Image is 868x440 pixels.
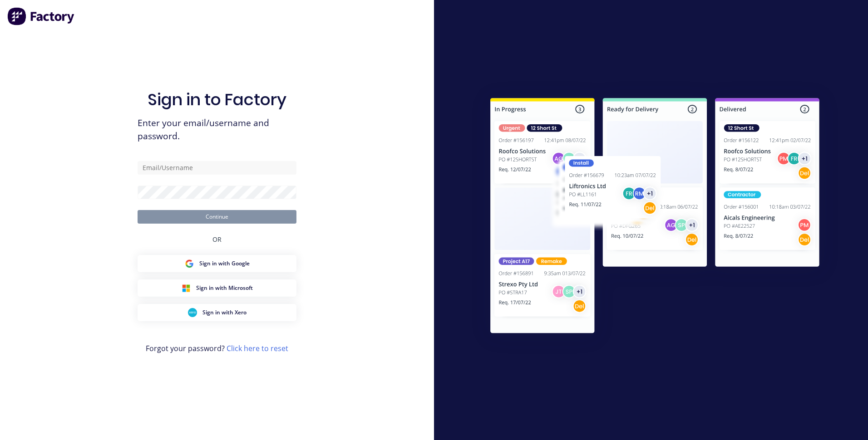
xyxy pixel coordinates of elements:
button: Continue [138,210,296,224]
button: Google Sign inSign in with Google [138,255,296,272]
span: Forgot your password? [146,343,288,354]
img: Microsoft Sign in [182,284,191,293]
span: Enter your email/username and password. [138,117,296,143]
span: Sign in with Google [199,259,250,268]
input: Email/Username [138,161,296,175]
h1: Sign in to Factory [148,90,286,109]
img: Factory [7,7,75,25]
button: Microsoft Sign inSign in with Microsoft [138,279,296,297]
span: Sign in with Xero [202,308,247,317]
a: Click here to reset [227,343,288,353]
img: Xero Sign in [188,308,197,317]
div: OR [212,224,222,255]
button: Xero Sign inSign in with Xero [138,304,296,321]
span: Sign in with Microsoft [196,284,253,292]
img: Sign in [470,80,839,355]
img: Google Sign in [185,259,194,268]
